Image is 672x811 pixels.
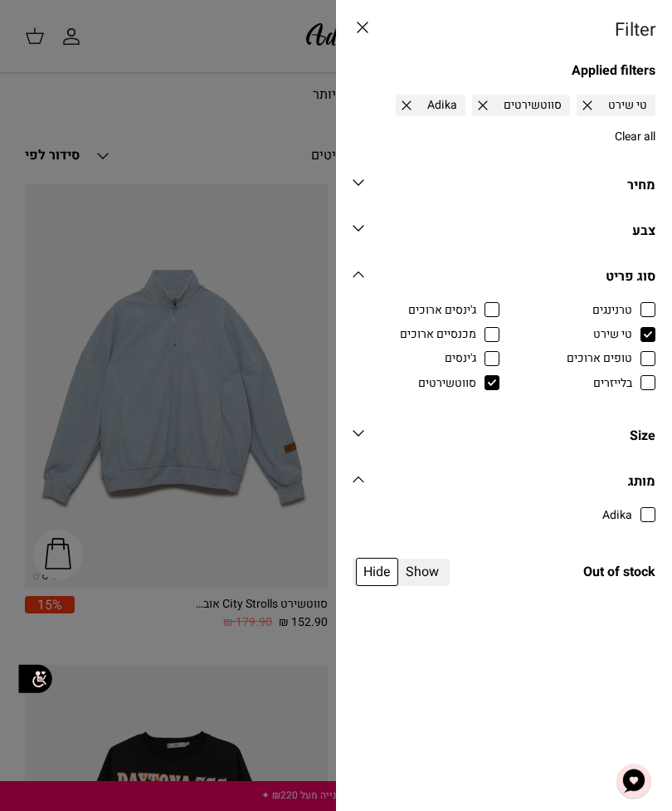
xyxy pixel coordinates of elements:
[400,326,476,343] span: מכנסיים ארוכים
[567,350,632,367] span: טופים ארוכים
[593,326,632,343] span: טי שירט
[353,423,655,461] a: Size
[630,426,655,447] div: Size
[602,507,632,524] span: Adika
[418,375,476,392] span: סווטשירטים
[497,94,570,116] span: סווטשירטים
[577,95,655,116] a: טי שירט
[353,218,655,256] a: צבע
[632,221,655,242] div: צבע
[609,756,659,806] button: צ'אט
[472,95,570,116] a: סווטשירטים
[592,302,632,319] span: טרנינגים
[593,375,632,392] span: בלייזרים
[615,128,655,145] a: Clear all
[627,175,655,197] div: מחיר
[12,656,58,701] img: accessibility_icon02.svg
[353,173,655,210] a: מחיר
[353,263,655,300] a: סוג פריט
[408,302,476,319] span: ג'ינסים ארוכים
[353,468,655,506] a: מותג
[396,95,465,116] a: Adika
[615,19,655,41] h4: Filter
[421,94,465,116] span: Adika
[356,558,398,586] span: Hide
[601,94,655,116] span: טי שירט
[606,266,655,288] div: סוג פריט
[628,471,655,493] div: מותג
[445,350,476,367] span: ג'ינסים
[398,558,446,586] span: Show
[572,61,655,82] div: Applied filters
[583,562,655,584] span: Out of stock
